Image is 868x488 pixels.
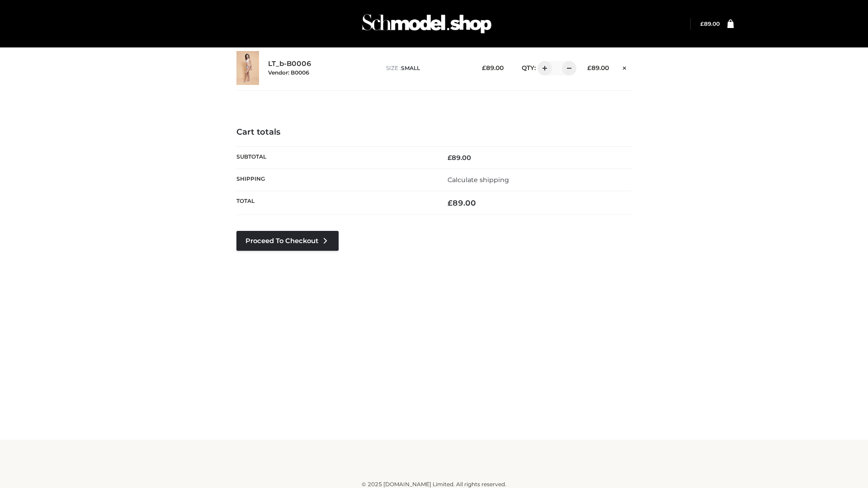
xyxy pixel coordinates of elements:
span: SMALL [401,65,420,71]
bdi: 89.00 [448,198,476,207]
bdi: 89.00 [587,64,609,71]
a: Proceed to Checkout [236,231,339,251]
span: £ [700,20,704,27]
th: Shipping [236,169,434,191]
bdi: 89.00 [482,64,504,71]
a: £89.00 [700,20,720,27]
img: LT_b-B0006 - SMALL [236,51,259,85]
small: Vendor: B0006 [268,69,309,76]
h4: Cart totals [236,127,632,137]
div: QTY: [513,61,573,75]
span: £ [482,64,486,71]
p: size : [386,64,468,72]
span: £ [448,154,452,162]
bdi: 89.00 [700,20,720,27]
a: LT_b-B0006 [268,60,311,68]
bdi: 89.00 [448,154,471,162]
span: £ [587,64,591,71]
a: Remove this item [618,61,632,73]
th: Total [236,191,434,215]
a: Calculate shipping [448,176,509,184]
span: £ [448,198,453,207]
img: Schmodel Admin 964 [359,6,495,42]
th: Subtotal [236,146,434,169]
